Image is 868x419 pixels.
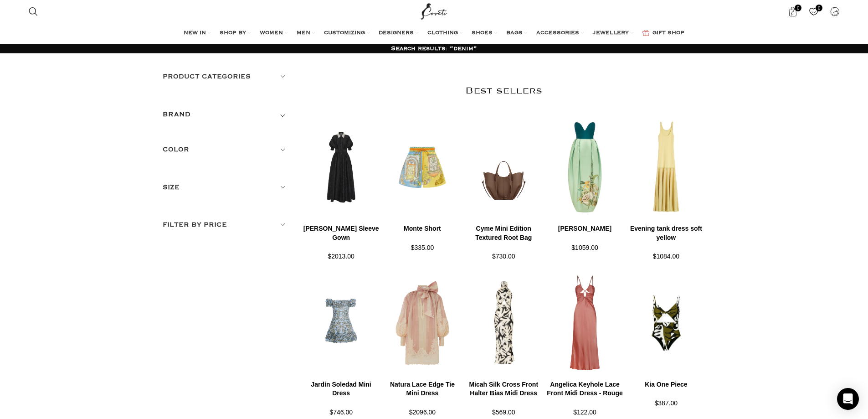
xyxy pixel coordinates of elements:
[302,224,380,242] h4: [PERSON_NAME] Sleeve Gown
[409,409,436,416] span: $2096.00
[324,24,370,42] a: CUSTOMIZING
[260,30,283,37] span: WOMEN
[804,2,823,21] a: 0
[163,182,288,192] h5: Size
[184,24,211,42] a: NEW IN
[472,30,493,37] span: SHOES
[302,380,380,398] h4: Jardín Soledad Mini Dress
[837,388,859,410] div: Open Intercom Messenger
[379,24,418,42] a: DESIGNERS
[163,109,288,125] div: Toggle filter
[302,380,380,418] a: Jardín Soledad Mini Dress $746.00
[391,45,477,53] h1: Search results: “denim”
[297,30,310,37] span: MEN
[324,30,365,37] span: CUSTOMIZING
[411,244,434,251] span: $335.00
[642,30,649,36] img: GiftBag
[492,253,515,260] span: $730.00
[328,253,354,260] span: $2013.00
[163,109,191,119] h5: BRAND
[329,409,353,416] span: $746.00
[163,145,288,155] h5: Color
[593,24,633,42] a: JEWELLERY
[627,224,705,262] a: Evening tank dress soft yellow $1084.00
[545,224,624,233] h4: [PERSON_NAME]
[506,30,523,37] span: BAGS
[184,30,206,37] span: NEW IN
[302,224,380,262] a: [PERSON_NAME] Sleeve Gown $2013.00
[627,269,705,378] img: Mara-Hoffman-Kia-One-Piece-834634_nobg.png
[464,269,543,378] img: Shona-Joy-Micah-Silk-Cross-Front-Halter-Bias-Midi-Dress42780_nobg.png
[536,30,579,37] span: ACCESSORIES
[816,5,822,11] span: 0
[383,269,462,378] img: Zimmermann-Natura-Lace-Edge-Tie-Mini-Dress.jpg
[302,269,380,378] img: Agua-By-Agua-Bendita-Jardin-Soledad-Mini-Dress-scaled.jpg
[536,24,584,42] a: ACCESSORIES
[383,113,462,222] img: Alemais-Monte-Short-3.jpg
[220,24,251,42] a: SHOP BY
[464,224,543,242] h4: Cyme Mini Edition Textured Root Bag
[783,2,802,21] a: 0
[642,24,684,42] a: GIFT SHOP
[297,24,315,42] a: MEN
[383,380,462,418] a: Natura Lace Edge Tie Mini Dress $2096.00
[795,5,801,11] span: 0
[593,30,629,37] span: JEWELLERY
[24,24,844,42] div: Main navigation
[652,30,684,37] span: GIFT SHOP
[464,380,543,398] h4: Micah Silk Cross Front Halter Bias Midi Dress
[627,380,705,389] h4: Kia One Piece
[545,380,624,418] a: Angelica Keyhole Lace Front Midi Dress - Rouge $122.00
[383,224,462,253] a: Monte Short $335.00
[545,113,624,222] img: Alemais-Anita-Gown.jpg
[627,113,705,222] img: Toteme-Evening-tank-dress-soft-yellow-541928_nobg.png
[545,269,624,378] img: Shona-Joy-Angelica-Keyhole-Lace-Front-Midi-Dress-Rouge.jpg
[545,380,624,398] h4: Angelica Keyhole Lace Front Midi Dress - Rouge
[260,24,288,42] a: WOMEN
[627,380,705,409] a: Kia One Piece $387.00
[464,113,543,222] img: Polene-73.png
[573,409,596,416] span: $122.00
[464,224,543,262] a: Cyme Mini Edition Textured Root Bag $730.00
[302,113,380,222] img: Rebecca-Vallance-Esther-Short-Sleeve-Gown-7-scaled.jpg
[804,2,823,21] div: My Wishlist
[379,30,414,37] span: DESIGNERS
[545,224,624,253] a: [PERSON_NAME] $1059.00
[163,220,288,230] h5: Filter by price
[383,380,462,398] h4: Natura Lace Edge Tie Mini Dress
[427,24,462,42] a: CLOTHING
[653,253,679,260] span: $1084.00
[302,85,706,97] h2: Best sellers
[163,72,288,82] h5: Product categories
[419,7,449,15] a: Site logo
[627,224,705,242] h4: Evening tank dress soft yellow
[472,24,497,42] a: SHOES
[492,409,515,416] span: $569.00
[464,380,543,418] a: Micah Silk Cross Front Halter Bias Midi Dress $569.00
[427,30,458,37] span: CLOTHING
[655,399,678,407] span: $387.00
[571,244,598,251] span: $1059.00
[24,2,42,21] a: Search
[220,30,246,37] span: SHOP BY
[383,224,462,233] h4: Monte Short
[506,24,527,42] a: BAGS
